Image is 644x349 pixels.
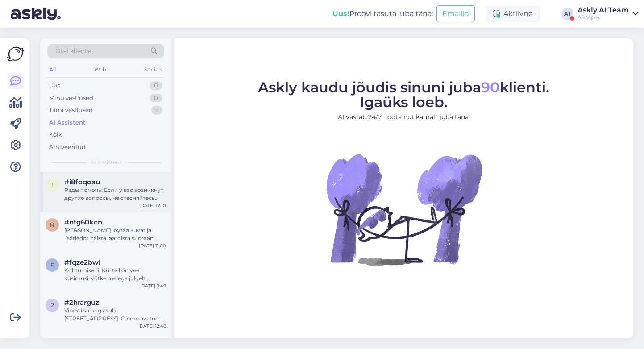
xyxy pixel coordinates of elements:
[50,221,54,228] span: n
[332,8,433,19] div: Proovi tasuta juba täna:
[64,186,166,202] div: Рады помочь! Если у вас возникнут другие вопросы, не стесняйтесь обращаться.
[142,64,164,75] div: Socials
[138,323,166,329] div: [DATE] 12:48
[49,94,93,103] div: Minu vestlused
[139,202,166,209] div: [DATE] 12:10
[578,7,639,21] a: Askly AI TeamAS Vipex
[64,226,166,242] div: [PERSON_NAME] löytää kuvat ja lisätiedot näistä laatoista suoraan tuotesivuiltamme. Tässä linkit ...
[49,81,60,90] div: Uus
[49,118,86,127] div: AI Assistent
[49,130,62,139] div: Kõik
[92,64,108,75] div: Web
[151,106,162,115] div: 1
[150,94,162,103] div: 0
[436,5,475,22] button: Emailid
[90,158,122,166] span: AI Assistent
[481,79,500,96] span: 90
[150,81,162,90] div: 0
[258,112,549,122] p: AI vastab 24/7. Tööta nutikamalt juba täna.
[561,8,574,20] div: AT
[50,262,54,268] span: f
[64,266,166,283] div: Kohtumiseni! Kui teil on veel küsimusi, võtke meiega julgelt ühendust.
[49,106,93,115] div: Tiimi vestlused
[332,9,349,18] b: Uus!
[49,143,86,152] div: Arhiveeritud
[486,6,540,22] div: Aktiivne
[64,178,100,186] span: #i8foqoau
[258,79,549,111] span: Askly kaudu jõudis sinuni juba klienti. Igaüks loeb.
[64,307,166,323] div: Vipex-i salong asub [STREET_ADDRESS]. Oleme avatud: E-R 8:00-17:00.
[64,258,100,266] span: #fqze2bwl
[139,242,166,249] div: [DATE] 11:00
[324,129,484,290] img: No Chat active
[64,299,99,307] span: #2hrarguz
[7,46,24,62] img: Askly Logo
[51,302,54,308] span: 2
[140,283,166,289] div: [DATE] 9:49
[47,64,58,75] div: All
[578,7,629,14] div: Askly AI Team
[51,181,53,188] span: i
[55,46,91,56] span: Otsi kliente
[578,14,629,21] div: AS Vipex
[64,218,102,226] span: #ntg60kcn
